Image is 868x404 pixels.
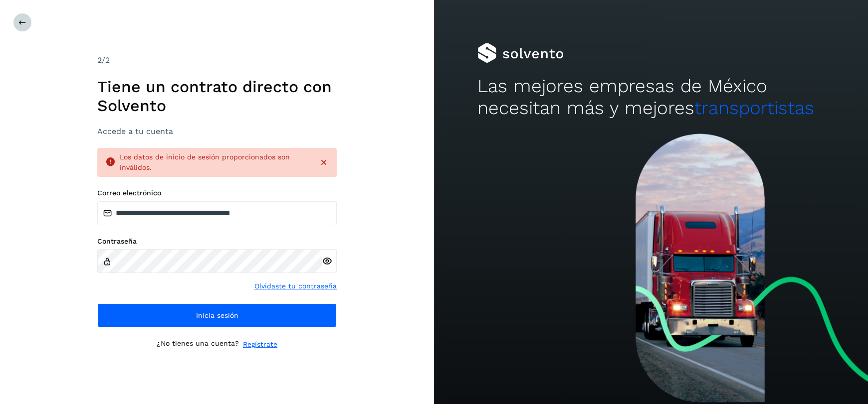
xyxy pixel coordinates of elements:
div: Los datos de inicio de sesión proporcionados son inválidos. [120,152,311,173]
button: Inicia sesión [97,303,337,327]
span: 2 [97,55,102,65]
span: transportistas [694,97,814,119]
span: Inicia sesión [196,312,238,319]
label: Correo electrónico [97,189,337,197]
div: /2 [97,54,337,66]
p: ¿No tienes una cuenta? [157,339,239,350]
a: Regístrate [243,339,277,350]
a: Olvidaste tu contraseña [254,281,337,291]
h2: Las mejores empresas de México necesitan más y mejores [477,75,825,120]
h3: Accede a tu cuenta [97,127,337,136]
label: Contraseña [97,237,337,246]
h1: Tiene un contrato directo con Solvento [97,77,337,116]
